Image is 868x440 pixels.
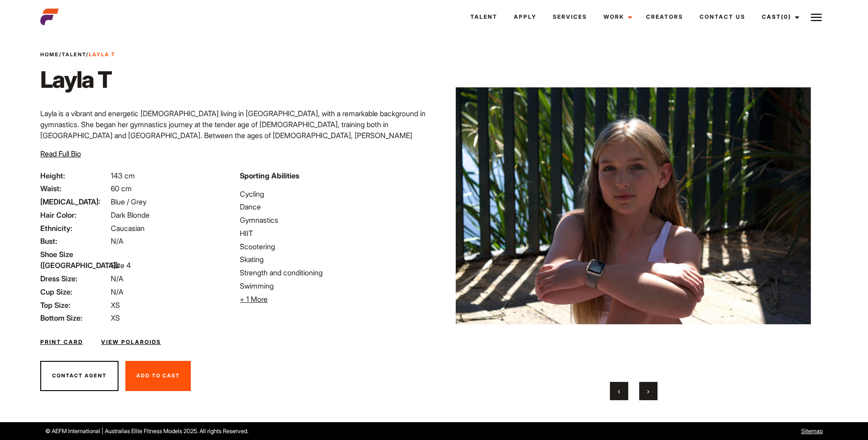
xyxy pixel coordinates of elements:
a: Creators [638,5,691,29]
span: Top Size: [40,300,109,311]
span: Hair Color: [40,209,109,220]
img: Burger icon [811,12,822,23]
img: cropped-aefm-brand-fav-22-square.png [40,8,59,26]
span: N/A [111,274,124,283]
h1: Layla T [40,66,115,93]
span: 60 cm [111,184,132,193]
span: Shoe Size ([GEOGRAPHIC_DATA]): [40,249,109,271]
span: Previous [618,386,620,396]
span: Cup Size: [40,286,109,297]
span: [MEDICAL_DATA]: [40,196,109,207]
span: XS [111,300,120,310]
span: Bottom Size: [40,312,109,323]
span: Dress Size: [40,273,109,284]
a: Print Card [40,338,83,346]
a: Apply [506,5,545,29]
span: N/A [111,236,124,246]
p: © AEFM International | Australias Elite Fitness Models 2025. All rights Reserved. [45,427,494,435]
button: Add To Cast [125,361,191,391]
span: N/A [111,287,124,296]
a: Services [545,5,595,29]
a: Contact Us [691,5,754,29]
li: Dance [240,201,428,212]
p: Layla is a vibrant and energetic [DEMOGRAPHIC_DATA] living in [GEOGRAPHIC_DATA], with a remarkabl... [40,108,429,174]
span: Add To Cast [136,372,180,379]
span: Height: [40,170,109,181]
img: image9 2 [456,41,811,371]
span: 143 cm [111,171,135,180]
strong: Sporting Abilities [240,171,299,180]
span: Size 4 [111,261,131,270]
button: Read Full Bio [40,148,81,159]
li: Scootering [240,241,428,252]
strong: Layla T [89,51,115,58]
span: / / [40,51,115,59]
span: Caucasian [111,224,145,233]
span: + 1 More [240,295,268,304]
li: Strength and conditioning [240,267,428,278]
li: HIIT [240,228,428,239]
span: Waist: [40,183,109,194]
a: Home [40,51,59,58]
li: Cycling [240,188,428,199]
a: Work [595,5,638,29]
span: Ethnicity: [40,223,109,234]
span: Bust: [40,236,109,247]
span: XS [111,313,120,322]
button: Contact Agent [40,361,119,391]
li: Skating [240,254,428,265]
span: Blue / Grey [111,197,146,206]
a: Talent [462,5,506,29]
span: (0) [781,13,791,20]
span: Next [647,386,649,396]
a: View Polaroids [101,338,161,346]
li: Gymnastics [240,215,428,225]
li: Swimming [240,280,428,291]
a: Sitemap [801,428,823,435]
span: Read Full Bio [40,149,81,158]
a: Talent [62,51,86,58]
span: Dark Blonde [111,210,150,220]
a: Cast(0) [754,5,805,29]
